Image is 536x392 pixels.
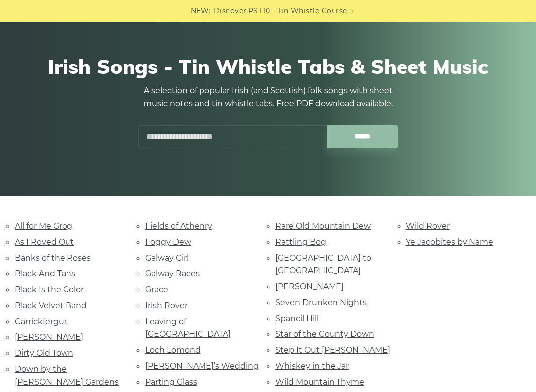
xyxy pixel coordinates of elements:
a: Rare Old Mountain Dew [275,221,371,231]
a: [PERSON_NAME] [15,332,83,342]
a: [GEOGRAPHIC_DATA] to [GEOGRAPHIC_DATA] [275,253,371,275]
a: Galway Girl [145,253,189,262]
a: PST10 - Tin Whistle Course [248,5,347,17]
a: All for Me Grog [15,221,72,231]
span: Discover [214,5,247,17]
a: Whiskey in the Jar [275,361,349,371]
p: A selection of popular Irish (and Scottish) folk songs with sheet music notes and tin whistle tab... [134,84,402,110]
a: Dirty Old Town [15,348,73,358]
a: [PERSON_NAME]’s Wedding [145,361,259,371]
a: Galway Races [145,269,200,278]
a: Spancil Hill [275,314,319,323]
a: Black And Tans [15,269,75,278]
a: Seven Drunken Nights [275,298,367,307]
span: NEW: [191,5,211,17]
a: Down by the [PERSON_NAME] Gardens [15,364,119,387]
a: Wild Rover [406,221,450,231]
a: Foggy Dew [145,237,191,247]
a: As I Roved Out [15,237,74,247]
a: Carrickfergus [15,317,68,326]
a: Step It Out [PERSON_NAME] [275,345,390,355]
a: Black Velvet Band [15,301,87,310]
h1: Irish Songs - Tin Whistle Tabs & Sheet Music [20,55,516,78]
a: Irish Rover [145,301,188,310]
a: Ye Jacobites by Name [406,237,493,247]
a: Wild Mountain Thyme [275,377,364,387]
a: Parting Glass [145,377,197,387]
a: Fields of Athenry [145,221,212,231]
a: [PERSON_NAME] [275,282,344,291]
a: Grace [145,285,168,294]
a: Leaving of [GEOGRAPHIC_DATA] [145,317,231,339]
a: Rattling Bog [275,237,326,247]
a: Star of the County Down [275,329,374,339]
a: Banks of the Roses [15,253,91,262]
a: Black Is the Color [15,285,84,294]
a: Loch Lomond [145,345,201,355]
